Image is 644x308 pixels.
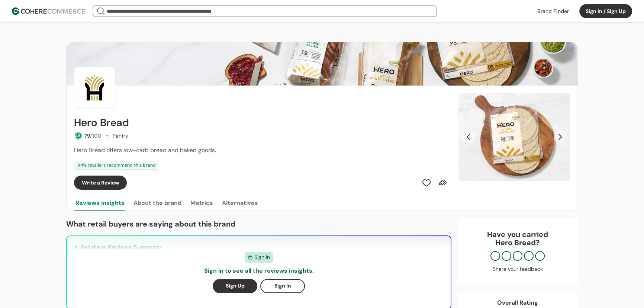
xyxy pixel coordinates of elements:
[84,132,90,139] span: 79
[260,279,305,293] button: Sign In
[132,196,183,211] button: About the brand
[74,196,126,211] button: Reviews insights
[67,42,577,86] img: Brand cover image
[12,7,85,15] img: Cohere Logo
[465,230,570,247] div: Have you carried
[458,93,570,181] div: Carousel
[74,146,216,154] span: Hero Bread offers low-carb bread and baked goods.
[458,93,570,181] div: Slide 1
[497,298,538,307] div: Overall Rating
[465,238,570,247] p: Hero Bread ?
[579,4,632,18] button: Sign In / Sign Up
[90,132,102,139] span: /100
[458,93,570,181] img: Slide 0
[213,279,257,293] button: Sign Up
[254,253,270,261] span: Sign In
[74,161,159,170] div: 94 % retailers recommend this brand
[465,265,570,273] div: Share your feedback
[74,117,129,129] h2: Hero Bread
[74,176,127,190] button: Write a Review
[462,131,475,143] button: Previous Slide
[220,196,260,211] button: Alternatives
[74,67,115,108] img: Brand Photo
[189,196,215,211] button: Metrics
[554,131,566,143] button: Next Slide
[113,132,128,140] div: Pantry
[204,266,314,275] p: Sign in to see all the reviews insights.
[66,218,451,230] p: What retail buyers are saying about this brand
